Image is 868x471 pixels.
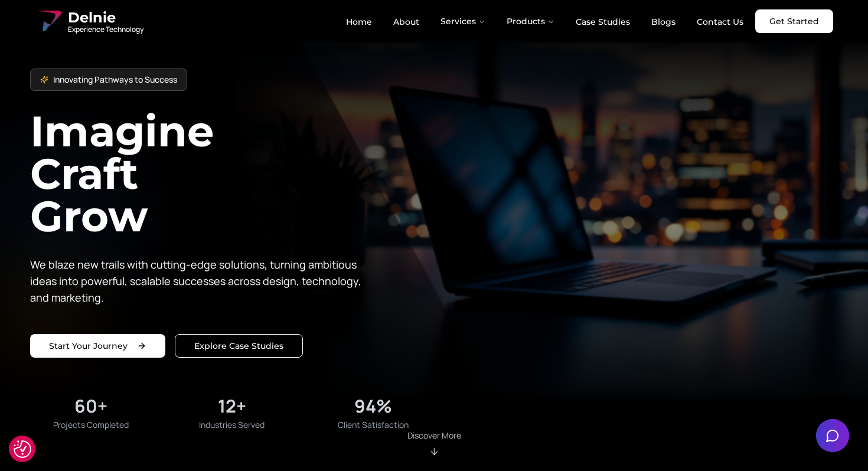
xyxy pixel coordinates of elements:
div: Scroll to About section [407,430,461,457]
button: Cookie Settings [14,440,31,458]
a: Explore our solutions [175,334,303,358]
nav: Main [337,9,753,33]
a: Delnie Logo Full [35,7,143,35]
img: Delnie Logo [35,7,63,35]
a: Start your project with us [30,334,165,358]
a: About [384,12,429,32]
button: Products [497,9,564,33]
span: Projects Completed [53,419,129,431]
a: Case Studies [566,12,639,32]
a: Home [337,12,381,32]
span: Delnie [68,8,143,27]
span: Client Satisfaction [338,419,409,431]
p: Discover More [407,430,461,441]
p: We blaze new trails with cutting-edge solutions, turning ambitious ideas into powerful, scalable ... [30,256,370,306]
a: Blogs [642,12,685,32]
a: Get Started [755,9,833,33]
div: 94% [354,395,392,417]
div: 60+ [74,395,107,417]
button: Open chat [816,419,849,452]
img: Revisit consent button [14,440,31,458]
button: Services [431,9,495,33]
a: Contact Us [687,12,753,32]
span: Innovating Pathways to Success [53,74,177,86]
span: Industries Served [199,419,265,431]
div: 12+ [218,395,246,417]
span: Experience Technology [68,25,143,34]
h1: Imagine Craft Grow [30,110,434,237]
